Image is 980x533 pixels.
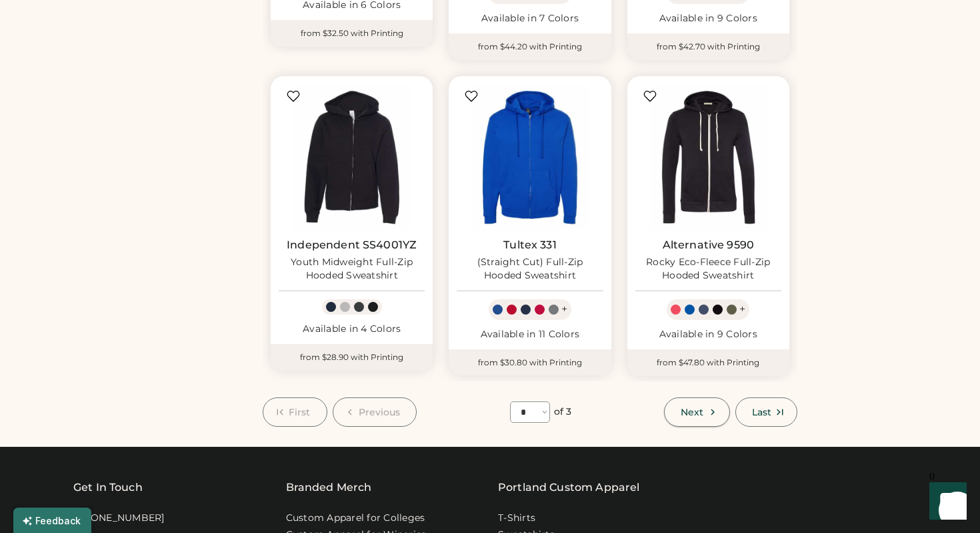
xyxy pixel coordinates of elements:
[289,407,311,417] span: First
[271,344,433,371] div: from $28.90 with Printing
[498,512,535,525] a: T-Shirts
[664,397,729,427] button: Next
[752,407,771,417] span: Last
[503,238,557,252] a: Tultex 331
[286,512,425,525] a: Custom Apparel for Colleges
[627,33,789,60] div: from $42.70 with Printing
[457,84,603,230] img: Tultex 331 (Straight Cut) Full-Zip Hooded Sweatshirt
[279,323,425,336] div: Available in 4 Colors
[279,84,425,230] img: Independent Trading Co. SS4001YZ Youth Midweight Full-Zip Hooded Sweatshirt
[457,328,603,341] div: Available in 11 Colors
[73,480,143,496] div: Get In Touch
[663,238,754,252] a: Alternative 9590
[287,238,417,252] a: Independent SS4001YZ
[271,20,433,47] div: from $32.50 with Printing
[681,407,703,417] span: Next
[449,33,611,60] div: from $44.20 with Printing
[635,84,781,230] img: Alternative 9590 Rocky Eco-Fleece Full-Zip Hooded Sweatshirt
[449,349,611,376] div: from $30.80 with Printing
[457,12,603,25] div: Available in 7 Colors
[561,302,567,317] div: +
[917,473,974,530] iframe: Front Chat
[635,256,781,283] div: Rocky Eco-Fleece Full-Zip Hooded Sweatshirt
[286,480,372,496] div: Branded Merch
[554,405,571,419] div: of 3
[359,407,401,417] span: Previous
[73,512,165,525] div: [PHONE_NUMBER]
[739,302,745,317] div: +
[627,349,789,376] div: from $47.80 with Printing
[635,12,781,25] div: Available in 9 Colors
[279,256,425,283] div: Youth Midweight Full-Zip Hooded Sweatshirt
[263,397,327,427] button: First
[635,328,781,341] div: Available in 9 Colors
[333,397,417,427] button: Previous
[457,256,603,283] div: (Straight Cut) Full-Zip Hooded Sweatshirt
[498,480,639,496] a: Portland Custom Apparel
[735,397,797,427] button: Last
